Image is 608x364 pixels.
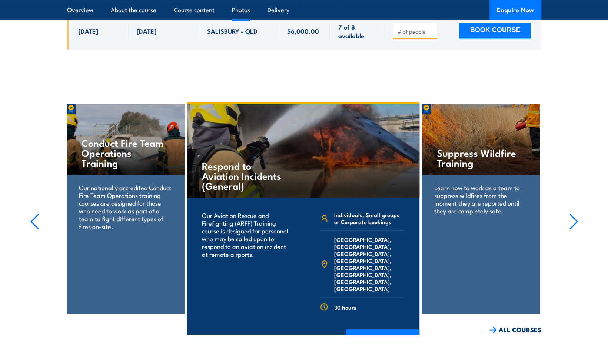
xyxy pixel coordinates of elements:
h4: Respond to Aviation Incidents (General) [202,161,289,191]
p: Our nationally accredited Conduct Fire Team Operations training courses are designed for those wh... [79,183,172,230]
h4: Suppress Wildfire Training [437,148,525,168]
p: Our Aviation Rescue and Firefighting (ARFF) Training course is designed for personnel who may be ... [202,211,293,258]
span: [DATE] [79,27,98,35]
h4: Conduct Fire Team Operations Training [82,138,169,168]
span: 30 hours [334,304,356,311]
p: Learn how to work as a team to suppress wildfires from the moment they are reported until they ar... [434,183,527,215]
span: [DATE] [137,27,156,35]
span: $6,000.00 [287,27,319,35]
button: BOOK COURSE [459,23,531,39]
a: ALL COURSES [489,326,541,334]
a: COURSE DETAILS [346,329,419,348]
span: 7 of 8 available [338,23,377,40]
span: SALISBURY - QLD [207,27,258,35]
span: [GEOGRAPHIC_DATA], [GEOGRAPHIC_DATA], [GEOGRAPHIC_DATA], [GEOGRAPHIC_DATA], [GEOGRAPHIC_DATA], [G... [334,236,404,292]
span: Individuals, Small groups or Corporate bookings [334,211,404,225]
input: # of people [397,28,434,35]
